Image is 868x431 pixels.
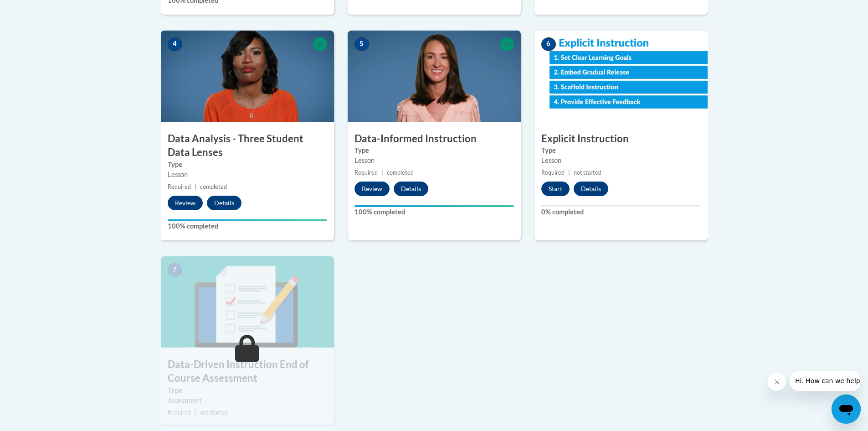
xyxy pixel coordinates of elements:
div: Assessment [168,395,327,405]
span: Required [168,409,191,416]
span: | [195,409,196,416]
button: Details [574,182,608,196]
button: Review [168,196,203,210]
span: Required [541,169,565,176]
h3: Data-Informed Instruction [348,132,521,146]
span: completed [387,169,414,176]
span: 5 [354,37,369,51]
div: Lesson [354,156,514,166]
span: 6 [541,37,556,51]
h3: Explicit Instruction [534,132,708,146]
span: 4 [168,37,182,51]
label: Type [541,145,701,156]
img: Course Image [348,31,521,122]
img: Course Image [161,31,334,122]
span: | [568,169,570,176]
div: Your progress [168,219,327,221]
iframe: Close message [768,373,786,391]
h3: Data-Driven Instruction End of Course Assessment [161,358,334,386]
label: 100% completed [168,221,327,231]
span: not started [574,169,601,176]
img: Course Image [534,31,708,122]
img: Course Image [161,256,334,348]
span: | [195,183,196,190]
div: Lesson [168,170,327,180]
span: Required [168,183,191,190]
label: Type [354,145,514,156]
button: Review [354,182,390,196]
button: Details [394,182,428,196]
button: Start [541,182,570,196]
span: completed [200,183,227,190]
iframe: Button to launch messaging window [832,395,861,424]
button: Details [207,196,241,210]
div: Your progress [354,205,514,207]
span: 7 [168,263,182,277]
span: | [381,169,383,176]
span: not started [200,409,228,416]
iframe: Message from company [790,371,861,391]
label: 0% completed [541,207,701,217]
label: 100% completed [354,207,514,217]
div: Lesson [541,156,701,166]
h3: Data Analysis - Three Student Data Lenses [161,132,334,160]
span: Hi. How can we help? [5,6,74,14]
label: Type [168,385,327,395]
label: Type [168,160,327,170]
span: Required [354,169,378,176]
